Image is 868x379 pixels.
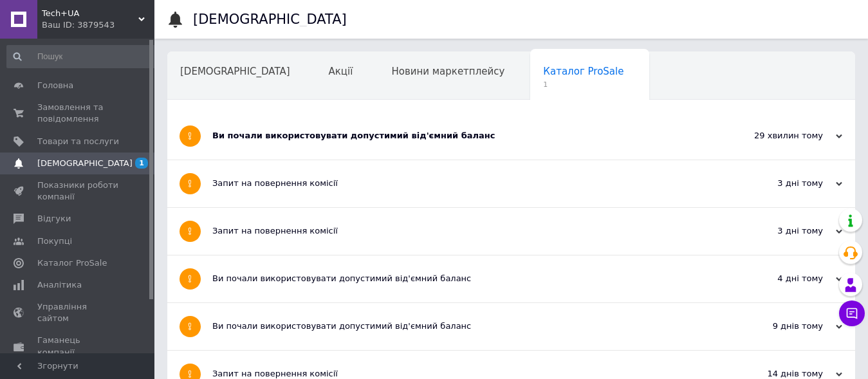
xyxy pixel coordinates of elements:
span: Відгуки [37,213,71,225]
button: Чат з покупцем [839,300,865,326]
span: Tech+UA [42,8,138,19]
div: Ваш ID: 3879543 [42,19,154,31]
div: Ви почали використовувати допустимий від'ємний баланс [212,130,714,142]
input: Пошук [6,45,159,68]
span: Гаманець компанії [37,335,119,358]
span: [DEMOGRAPHIC_DATA] [180,66,290,77]
div: Ви почали використовувати допустимий від'ємний баланс [212,273,714,284]
div: 3 дні тому [714,225,842,237]
span: Каталог ProSale [37,257,107,269]
div: Запит на повернення комісії [212,178,714,189]
div: 9 днів тому [714,320,842,332]
span: 1 [543,80,623,89]
div: 3 дні тому [714,178,842,189]
h1: [DEMOGRAPHIC_DATA] [193,12,347,27]
span: Замовлення та повідомлення [37,102,119,125]
span: Новини маркетплейсу [391,66,504,77]
span: Управління сайтом [37,301,119,324]
div: Ви почали використовувати допустимий від'ємний баланс [212,320,714,332]
span: Головна [37,80,73,91]
span: [DEMOGRAPHIC_DATA] [37,158,133,169]
div: 29 хвилин тому [714,130,842,142]
span: Товари та послуги [37,136,119,147]
span: 1 [135,158,148,169]
span: Каталог ProSale [543,66,623,77]
div: Запит на повернення комісії [212,225,714,237]
div: 4 дні тому [714,273,842,284]
span: Показники роботи компанії [37,180,119,203]
span: Акції [329,66,353,77]
span: Аналітика [37,279,82,291]
span: Покупці [37,236,72,247]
